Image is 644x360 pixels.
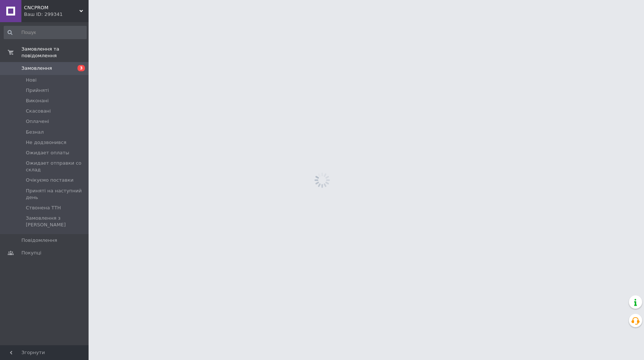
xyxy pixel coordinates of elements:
[26,177,73,184] span: Очікуємо поставки
[26,188,86,201] span: Приняті на наступний день
[26,129,44,136] span: Безнал
[21,250,41,256] span: Покупці
[26,139,66,146] span: Не додзвонився
[24,11,89,18] div: Ваш ID: 299341
[4,26,87,39] input: Пошук
[26,215,86,228] span: Замовлення з [PERSON_NAME]
[26,205,61,211] span: Ствонена ТТН
[26,77,37,83] span: Нові
[21,46,89,59] span: Замовлення та повідомлення
[21,237,57,244] span: Повідомлення
[26,118,49,125] span: Оплачені
[26,108,51,114] span: Скасовані
[26,87,49,94] span: Прийняті
[24,4,79,11] span: CNCPROM
[26,150,69,156] span: Ожидает оплаты
[78,65,85,71] span: 3
[21,65,52,72] span: Замовлення
[26,97,49,104] span: Виконані
[26,160,86,173] span: Ожидает отправки со склад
